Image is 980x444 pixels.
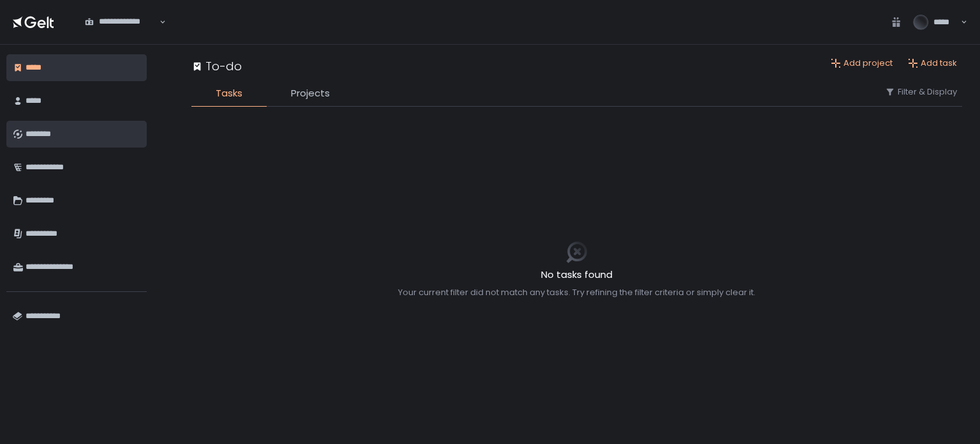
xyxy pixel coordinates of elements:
span: Projects [291,86,330,101]
button: Add task [908,57,957,69]
span: Tasks [216,86,242,101]
h2: No tasks found [398,268,755,282]
div: Search for option [77,9,166,36]
button: Filter & Display [885,86,957,98]
input: Search for option [85,27,158,40]
div: To-do [191,57,242,75]
div: Your current filter did not match any tasks. Try refining the filter criteria or simply clear it. [398,287,755,298]
button: Add project [831,57,893,69]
